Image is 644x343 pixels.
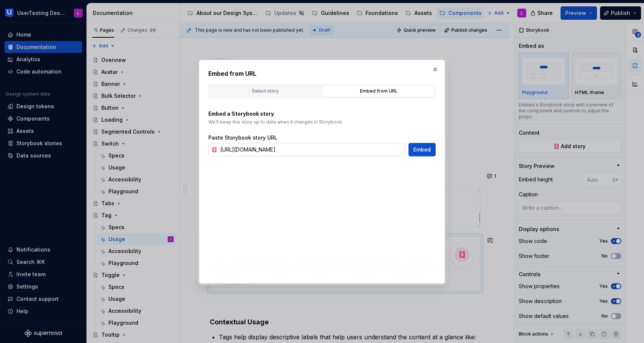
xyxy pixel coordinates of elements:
p: Embed a Storybook story [208,110,436,118]
button: Embed [408,143,436,156]
div: Select story [212,87,319,95]
div: Embed from URL [325,87,432,95]
span: Embed [413,146,431,153]
input: https://storybook.com/story/... [217,143,405,156]
p: We’ll keep this story up to date when it changes in Storybook. [208,119,436,125]
h2: Embed from URL [208,69,436,78]
label: Paste Storybook story URL [208,134,277,141]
